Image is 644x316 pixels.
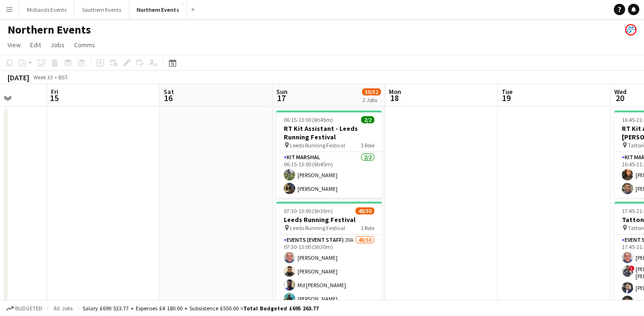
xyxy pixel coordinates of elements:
[625,24,636,35] app-user-avatar: RunThrough Events
[51,87,58,96] span: Fri
[629,265,635,271] span: !
[31,74,55,81] span: Week 33
[355,207,374,214] span: 48/50
[83,305,319,312] div: Salary £690 533.77 + Expenses £4 180.00 + Subsistence £550.00 =
[50,41,65,49] span: Jobs
[361,142,374,149] span: 1 Role
[8,41,21,49] span: View
[389,87,401,96] span: Mon
[276,124,382,141] h3: RT Kit Assistant - Leeds Running Festival
[58,74,68,81] div: BST
[388,93,401,103] span: 18
[284,207,333,214] span: 07:30-13:00 (5h30m)
[275,93,288,103] span: 17
[361,224,374,231] span: 1 Role
[47,39,68,51] a: Jobs
[52,305,74,312] span: All jobs
[276,152,382,198] app-card-role: Kit Marshal2/206:15-13:00 (6h45m)[PERSON_NAME][PERSON_NAME]
[74,0,129,19] button: Southern Events
[8,23,91,37] h1: Northern Events
[70,39,99,51] a: Comms
[290,142,345,149] span: Leeds Running Festival
[164,87,174,96] span: Sat
[613,93,627,103] span: 20
[4,39,25,51] a: View
[614,87,627,96] span: Wed
[361,116,374,123] span: 2/2
[276,111,382,198] app-job-card: 06:15-13:00 (6h45m)2/2RT Kit Assistant - Leeds Running Festival Leeds Running Festival1 RoleKit M...
[30,41,41,49] span: Edit
[50,93,58,103] span: 15
[26,39,45,51] a: Edit
[243,305,319,312] span: Total Budgeted £695 263.77
[15,305,42,312] span: Budgeted
[502,87,512,96] span: Tue
[362,88,381,95] span: 50/52
[276,215,382,224] h3: Leeds Running Festival
[363,96,380,103] div: 2 Jobs
[276,87,288,96] span: Sun
[19,0,74,19] button: Midlands Events
[500,93,512,103] span: 19
[290,224,345,231] span: Leeds Running Festival
[129,0,187,19] button: Northern Events
[162,93,174,103] span: 16
[8,73,29,82] div: [DATE]
[5,303,44,314] button: Budgeted
[74,41,95,49] span: Comms
[284,116,333,123] span: 06:15-13:00 (6h45m)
